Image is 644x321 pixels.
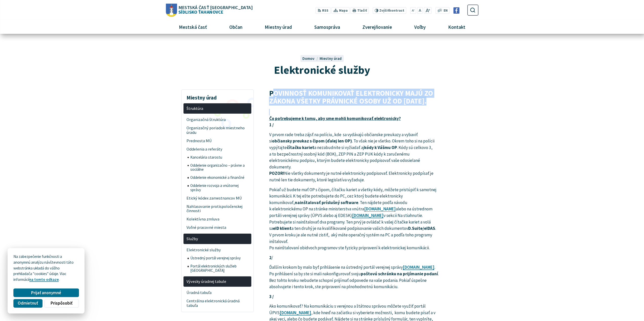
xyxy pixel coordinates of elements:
a: Služby [183,234,251,244]
span: Organizačný poriadok miestneho úradu [186,124,248,137]
a: Oddelenie rozvoja a vnútornej správy [188,182,252,194]
span: Zverejňovanie [361,20,394,34]
strong: POZOR! [269,170,284,176]
p: V prvom rade treba zájsť na políciu, kde sa vydávajú občianske preukazy a vybaviť si . To však ni... [269,132,440,183]
strong: eID klient [273,226,291,231]
span: EN [443,8,447,13]
span: Oddelenie rozvoja a vnútornej správy [190,182,248,194]
span: Kancelária starostu [190,153,248,161]
span: Zvýšiť [379,8,389,13]
a: Portál elektronických služieb [GEOGRAPHIC_DATA] [188,262,252,275]
a: Centrálna elektronická úradná tabuľa [183,297,251,310]
img: Prejsť na Facebook stránku [453,7,460,14]
button: Prispôsobiť [44,299,79,308]
strong: kódy k Vášmu OP [364,145,397,150]
span: Voľby [412,20,428,34]
span: Oddelenie ekonomické a finančné [190,174,248,182]
span: Mestská časť [177,20,209,34]
span: Odmietnuť [18,301,38,306]
a: Oddelenie organizačno – právne a sociálne [188,161,252,174]
strong: poštovú schránku na prijímanie podaní [361,271,438,277]
p: / [269,255,440,261]
strong: POVINNOSŤ KOMUNIKOVAŤ ELEKTRONICKY MAJÚ ZO ZÁKONA VŠETKY PRÁVNICKÉ OSOBY UŽ OD [DATE]. [269,89,433,106]
span: Etický kódex zamestnancov MÚ [186,194,248,202]
strong: 1 / [269,122,274,128]
a: [DOMAIN_NAME] [279,310,311,315]
a: EN [442,8,449,13]
a: Organizačný poriadok miestneho úradu [183,124,251,137]
span: Prednosta MÚ [186,137,248,145]
span: Domov [302,56,315,61]
a: Logo Sídlisko Ťahanovce, prejsť na domovskú stránku. [166,4,252,17]
span: Ústredný portál verejnej správy [190,254,248,262]
a: Ústredný portál verejnej správy [188,254,252,262]
strong: D.Suite/eIDAS [408,226,435,231]
button: Zmenšiť veľkosť písma [410,7,416,14]
a: Občan [220,20,252,34]
span: Prijať anonymné [31,290,61,295]
a: RSS [316,7,330,14]
a: Etický kódex zamestnancov MÚ [183,194,251,202]
button: Nastaviť pôvodnú veľkosť písma [417,7,423,14]
button: Prijať anonymné [13,288,79,297]
span: Kolektívna zmluva [186,215,248,224]
a: Zverejňovanie [353,20,401,34]
p: Ďalším krokom by malo byť prihlásenie na ústredný portál verejnej správy . Po prihlásení sa by st... [269,264,440,290]
span: Štruktúra [186,104,248,113]
span: Oddelenie organizačno – právne a sociálne [190,161,248,174]
a: Úradná tabuľa [183,289,251,297]
a: Mapa [331,7,349,14]
a: Oddelenie ekonomické a finančné [188,174,252,182]
strong: nainštalovať príslušný software [295,200,358,205]
a: Miestny úrad [255,20,301,34]
p: Pokiaľ už budete mať OP s čipom, čítačku kariet a všetky kódy, môžete pristúpiť k samotnej komuni... [269,187,440,251]
h3: Miestny úrad [183,91,251,102]
strong: čítačku kariet [286,145,314,150]
a: Miestny úrad [320,56,342,61]
a: Prednosta MÚ [183,137,251,145]
span: Mapa [339,8,347,13]
span: Tlačiť [357,9,367,13]
button: Tlačiť [350,7,369,14]
span: Centrálna elektronická úradná tabuľa [186,297,248,310]
a: Štruktúra [183,103,251,114]
span: kontrast [379,9,404,13]
span: Sídlisko Ťahanovce [177,5,252,14]
p: Na zabezpečenie funkčnosti a anonymnú analýzu návštevnosti táto webstránka ukladá do vášho prehli... [13,254,79,283]
span: RSS [322,8,328,13]
span: Vývesky úradnej tabule [186,277,248,286]
span: Samospráva [312,20,342,34]
a: Elektronické služby [183,246,251,254]
strong: 2 [269,255,271,260]
span: Elektronické služby [186,246,248,254]
a: Samospráva [305,20,349,34]
span: Služby [186,235,248,243]
a: Domov [302,56,320,61]
span: Kontakt [446,20,467,34]
a: [DOMAIN_NAME] [364,206,396,212]
a: Organizačná štruktúra [183,115,251,124]
button: Zvýšiťkontrast [372,7,406,14]
a: [DOMAIN_NAME] [352,213,383,218]
button: Zväčšiť veľkosť písma [424,7,431,14]
span: Nahlasovanie protispoločenskej činnosti [186,202,248,215]
img: Prejsť na domovskú stránku [166,4,177,17]
a: Kancelária starostu [188,153,252,161]
a: Kontakt [439,20,474,34]
a: Kolektívna zmluva [183,215,251,224]
a: Voľby [405,20,435,34]
a: Vývesky úradnej tabule [183,276,251,287]
u: Čo potrebujeme k tomu, aby sme mohli komunikovať elektronicky? [269,116,401,121]
strong: 3 / [269,294,274,299]
a: Voľné pracovné miesta [183,224,251,232]
span: Úradná tabuľa [186,289,248,297]
span: Organizačná štruktúra [186,115,248,124]
span: Portál elektronických služieb [GEOGRAPHIC_DATA] [190,262,248,275]
strong: občiansky preukaz s čipom (ďalej len OP) [272,138,352,144]
span: Voľné pracovné miesta [186,224,248,232]
a: [DOMAIN_NAME] [403,264,434,270]
a: Oddelenia a referáty [183,145,251,153]
a: Nahlasovanie protispoločenskej činnosti [183,202,251,215]
span: Elektronické služby [274,63,370,77]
